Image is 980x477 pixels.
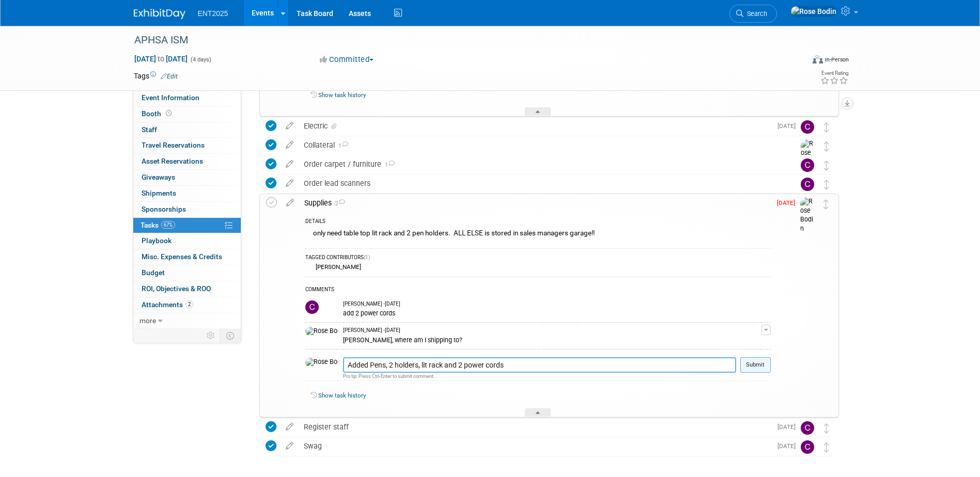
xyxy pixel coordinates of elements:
[281,422,299,432] a: edit
[299,136,780,154] div: Collateral
[131,31,788,50] div: APHSA ISM
[824,161,829,170] i: Move task
[133,313,241,329] a: more
[299,174,780,192] div: Order lead scanners
[343,308,761,317] div: add 2 power cords
[185,300,193,308] span: 2
[801,139,816,176] img: Rose Bodin
[813,55,823,63] img: Format-Inperson.png
[133,265,241,281] a: Budget
[824,141,829,151] i: Move task
[743,54,849,69] div: Event Format
[142,189,176,197] span: Shipments
[299,117,771,135] div: Electric
[133,154,241,169] a: Asset Reservations
[824,442,829,452] i: Move task
[299,194,771,212] div: Supplies
[729,5,777,23] a: Search
[133,218,241,233] a: Tasks67%
[381,162,395,168] span: 1
[198,9,228,18] span: ENT2025
[335,142,348,149] span: 1
[142,205,186,213] span: Sponsorships
[190,56,211,63] span: (4 days)
[801,440,814,454] img: Colleen Mueller
[281,198,299,208] a: edit
[133,90,241,106] a: Event Information
[133,186,241,201] a: Shipments
[820,71,848,76] div: Event Rating
[299,155,780,173] div: Order carpet / furniture
[801,421,814,435] img: Colleen Mueller
[305,227,771,243] div: only need table top lit rack and 2 pen holders. ALL ELSE is stored in sales managers garage!!
[142,300,193,309] span: Attachments
[134,71,178,81] td: Tags
[142,173,175,181] span: Giveaways
[318,91,366,99] a: Show task history
[343,335,761,344] div: [PERSON_NAME], where am I shipping to?
[133,122,241,138] a: Staff
[142,93,199,102] span: Event Information
[299,418,771,436] div: Register staff
[142,125,157,134] span: Staff
[305,218,771,227] div: DETAILS
[364,255,370,260] span: (1)
[801,158,814,172] img: Colleen Mueller
[743,10,767,18] span: Search
[134,9,185,19] img: ExhibitDay
[823,199,829,209] i: Move task
[133,233,241,249] a: Playbook
[134,54,188,63] span: [DATE] [DATE]
[133,138,241,153] a: Travel Reservations
[305,358,338,367] img: Rose Bodin
[139,316,156,325] span: more
[343,300,400,308] span: [PERSON_NAME] - [DATE]
[142,141,205,149] span: Travel Reservations
[281,140,299,150] a: edit
[133,297,241,313] a: Attachments2
[281,160,299,169] a: edit
[801,178,814,191] img: Colleen Mueller
[801,120,814,134] img: Colleen Mueller
[161,73,178,80] a: Edit
[281,179,299,188] a: edit
[133,249,241,265] a: Misc. Expenses & Credits
[318,392,366,399] a: Show task history
[142,109,174,118] span: Booth
[299,437,771,455] div: Swag
[824,180,829,189] i: Move task
[305,254,771,263] div: TAGGED CONTRIBUTORS
[142,252,222,261] span: Misc. Expenses & Credits
[133,170,241,185] a: Giveaways
[220,329,241,342] td: Toggle Event Tabs
[305,285,771,296] div: COMMENTS
[142,236,172,245] span: Playbook
[343,327,400,334] span: [PERSON_NAME] - [DATE]
[824,122,829,132] i: Move task
[825,56,849,63] div: In-Person
[316,54,378,65] button: Committed
[305,327,338,336] img: Rose Bodin
[332,200,345,207] span: 2
[142,268,165,277] span: Budget
[740,357,771,373] button: Submit
[281,121,299,131] a: edit
[133,106,241,122] a: Booth
[202,329,220,342] td: Personalize Event Tab Strip
[133,281,241,297] a: ROI, Objectives & ROO
[343,373,736,379] div: Pro tip: Press Ctrl-Enter to submit comment.
[824,423,829,433] i: Move task
[777,442,801,450] span: [DATE]
[305,300,319,314] img: Colleen Mueller
[141,221,175,229] span: Tasks
[142,284,211,293] span: ROI, Objectives & ROO
[777,199,800,206] span: [DATE]
[161,221,175,229] span: 67%
[800,197,816,234] img: Rose Bodin
[777,423,801,431] span: [DATE]
[133,202,241,217] a: Sponsorships
[142,157,203,165] span: Asset Reservations
[777,122,801,130] span: [DATE]
[313,263,361,271] div: [PERSON_NAME]
[281,441,299,451] a: edit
